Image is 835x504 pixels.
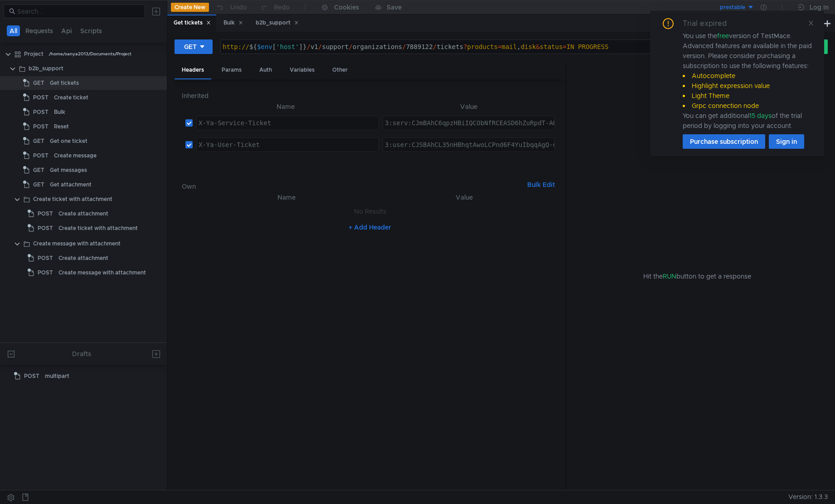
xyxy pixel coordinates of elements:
div: Get tickets [50,76,79,90]
div: Project [24,47,44,61]
span: POST [38,251,53,265]
button: Scripts [78,25,105,36]
button: + Add Header [345,222,395,233]
button: Undo [209,0,253,14]
div: Create ticket with attachment [33,192,112,206]
span: Version: 1.3.3 [788,490,828,504]
span: 15 days [749,112,772,120]
span: RUN [663,272,676,280]
div: Get attachment [50,178,92,191]
div: Undo [230,2,247,13]
th: Value [377,192,551,203]
span: POST [24,369,39,383]
span: POST [38,266,53,279]
button: Bulk Edit [524,179,558,190]
th: Name [193,101,379,112]
button: GET [175,39,213,54]
li: Grpc connection node [683,101,813,111]
div: Headers [175,62,211,79]
div: Create ticket [54,91,88,104]
li: Autocomplete [683,71,813,81]
button: Purchase subscription [683,134,765,149]
div: GET [184,42,197,52]
span: GET [33,134,44,148]
div: multipart [45,369,69,383]
div: Drafts [72,348,91,359]
th: Value [379,101,558,112]
div: Create attachment [58,207,108,220]
button: Redo [253,0,296,14]
span: POST [38,207,53,220]
div: Auth [252,62,279,78]
span: POST [33,120,49,133]
button: Requests [23,25,56,36]
th: Name [196,192,377,203]
span: GET [33,76,44,90]
div: Create attachment [58,251,108,265]
div: b2b_support [256,18,299,28]
span: POST [33,149,49,162]
div: Create message with attachment [33,237,121,250]
div: Params [214,62,249,78]
div: Create ticket with attachment [58,221,138,235]
div: Get one ticket [50,134,87,148]
button: Api [58,25,75,36]
span: free [717,32,729,40]
div: You can get additional of the trial period by logging into your account. [683,111,813,131]
div: Log In [810,2,829,13]
div: Create message with attachment [58,266,146,279]
div: Create message [54,149,97,162]
div: b2b_support [29,62,63,75]
div: Cookies [334,2,359,13]
button: All [7,25,20,36]
li: Highlight expression value [683,81,813,91]
h6: Own [182,181,523,192]
div: Variables [282,62,322,78]
div: Bulk [54,105,65,119]
div: Get tickets [174,18,211,28]
div: /home/sanya2013/Documents/Project [49,47,131,61]
span: GET [33,178,44,191]
nz-embed-empty: No Results [354,207,386,215]
div: You use the version of TestMace. Advanced features are available in the paid version. Please cons... [683,31,813,131]
div: Trial expired [683,18,738,29]
div: Save [387,4,402,10]
span: POST [33,105,49,119]
h6: Inherited [182,90,558,101]
div: Other [325,62,355,78]
div: Get messages [50,163,87,177]
input: Search... [17,6,140,16]
div: Bulk [223,18,243,28]
span: POST [33,91,49,104]
span: GET [33,163,44,177]
div: prestable [720,3,745,12]
button: Create New [171,3,209,12]
span: Hit the button to get a response [643,271,751,281]
button: Sign in [769,134,804,149]
span: POST [38,221,53,235]
div: Redo [274,2,290,13]
li: Light Theme [683,91,813,101]
div: Reset [54,120,69,133]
